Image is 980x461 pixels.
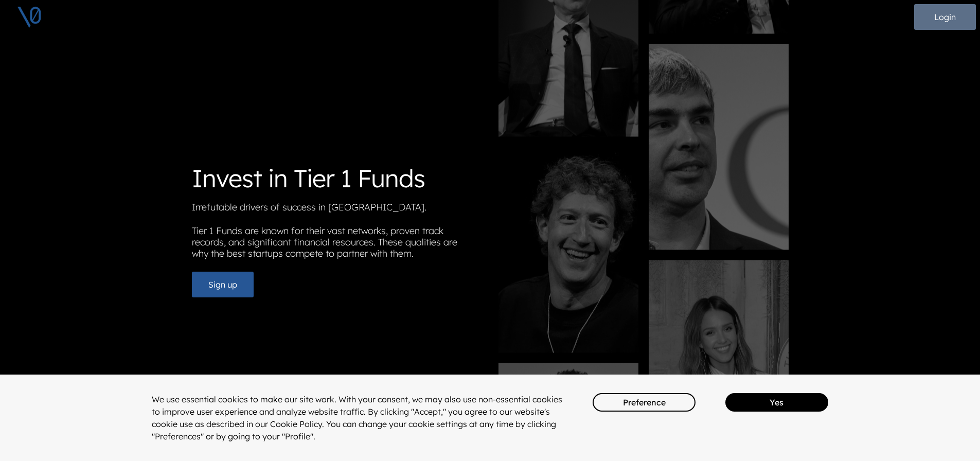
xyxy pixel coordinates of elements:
button: Yes [725,393,828,412]
img: V0 logo [16,4,42,30]
button: Sign up [192,272,254,297]
h1: Invest in Tier 1 Funds [192,164,482,193]
button: Preference [593,393,696,412]
p: Irrefutable drivers of success in [GEOGRAPHIC_DATA]. [192,202,482,217]
div: We use essential cookies to make our site work. With your consent, we may also use non-essential ... [152,393,563,442]
p: Tier 1 Funds are known for their vast networks, proven track records, and significant financial r... [192,225,482,263]
button: Login [914,4,976,30]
